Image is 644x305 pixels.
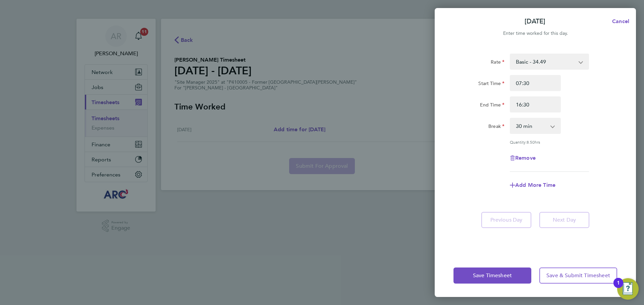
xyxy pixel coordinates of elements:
[510,139,589,145] div: Quantity: hrs
[617,278,639,300] button: Open Resource Center, 1 new notification
[546,272,610,279] span: Save & Submit Timesheet
[510,182,555,188] button: Add More Time
[473,272,512,279] span: Save Timesheet
[527,139,535,145] span: 8.50
[539,268,617,284] button: Save & Submit Timesheet
[478,80,504,88] label: Start Time
[525,17,545,26] p: [DATE]
[488,123,504,131] label: Break
[617,283,620,292] div: 1
[435,29,636,37] div: Enter time worked for this day.
[510,155,536,161] button: Remove
[453,268,531,284] button: Save Timesheet
[601,15,636,28] button: Cancel
[515,182,555,188] span: Add More Time
[610,18,629,24] span: Cancel
[480,102,504,110] label: End Time
[510,75,561,91] input: E.g. 08:00
[491,59,504,67] label: Rate
[510,96,561,112] input: E.g. 18:00
[515,155,536,161] span: Remove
